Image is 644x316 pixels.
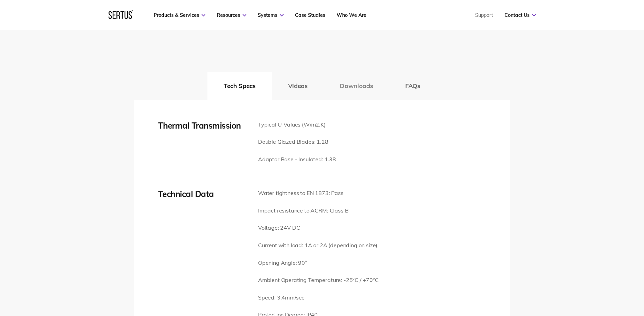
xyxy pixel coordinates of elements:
[158,120,248,131] div: Thermal Transmission
[258,241,379,250] p: Current with load: 1A or 2A (depending on size)
[258,138,336,146] p: Double Glazed Blades: 1.28
[258,206,379,215] p: Impact resistance to ACRM: Class B
[158,189,248,199] div: Technical Data
[258,293,379,302] p: Speed: 3.4mm/sec
[475,12,493,18] a: Support
[324,72,389,100] button: Downloads
[389,72,437,100] button: FAQs
[258,155,336,164] p: Adaptor Base - Insulated: 1.38
[295,12,325,18] a: Case Studies
[258,189,379,198] p: Water tightness to EN 1873: Pass
[258,120,336,129] p: Typical U-Values (W/m2.K)
[610,283,644,316] iframe: Chat Widget
[154,12,205,18] a: Products & Services
[258,224,379,232] p: Voltage: 24V DC
[258,276,379,285] p: Ambient Operating Temperature: -25°C / +70°C
[258,12,284,18] a: Systems
[337,12,366,18] a: Who We Are
[504,12,536,18] a: Contact Us
[272,72,324,100] button: Videos
[258,259,379,268] p: Opening Angle: 90°
[217,12,246,18] a: Resources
